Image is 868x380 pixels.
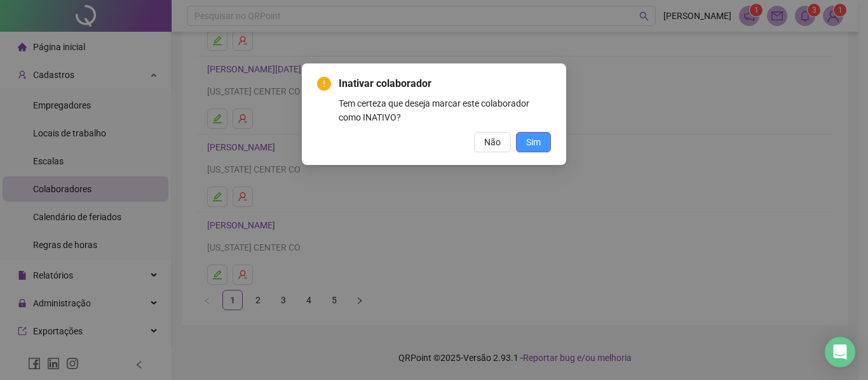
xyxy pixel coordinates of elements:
[317,77,331,91] span: exclamation-circle
[474,132,511,152] button: Não
[339,98,529,122] span: Tem certeza que deseja marcar este colaborador como INATIVO?
[825,337,855,367] div: Open Intercom Messenger
[339,77,431,89] span: Inativar colaborador
[516,132,551,152] button: Sim
[526,135,541,149] span: Sim
[484,135,501,149] span: Não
